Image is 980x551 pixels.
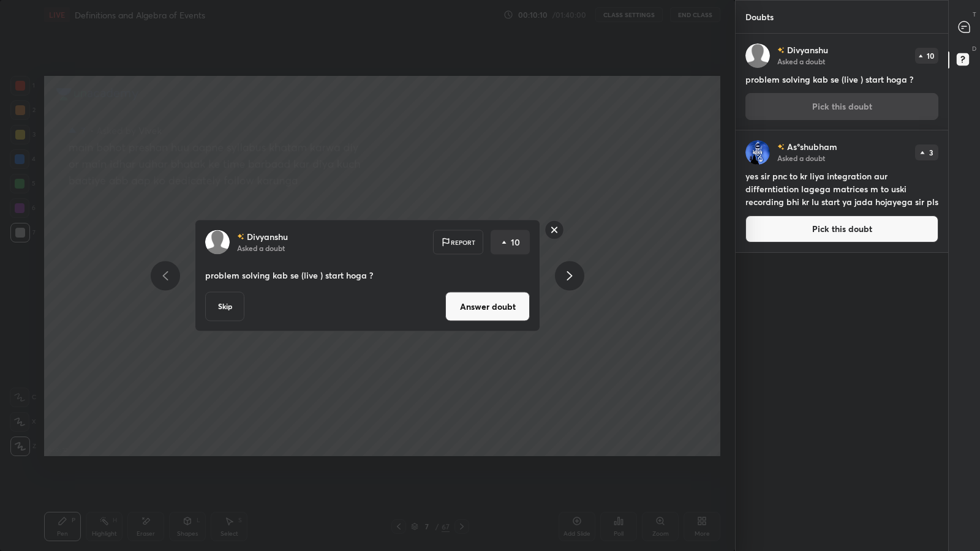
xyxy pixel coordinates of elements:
h4: yes sir pnc to kr liya integration aur differntiation lagega matrices m to uski recording bhi kr ... [745,170,938,208]
img: no-rating-badge.077c3623.svg [237,233,244,240]
p: 10 [511,236,520,249]
p: Asked a doubt [237,243,285,253]
button: Skip [205,292,244,321]
p: Divyanshu [247,232,288,242]
p: Asked a doubt [777,56,825,66]
h4: problem solving kab se (live ) start hoga ? [745,73,938,86]
p: 3 [929,149,933,156]
p: Doubts [736,1,783,33]
img: no-rating-badge.077c3623.svg [777,144,785,151]
button: Pick this doubt [745,216,938,242]
p: 10 [927,52,935,59]
p: D [972,44,976,53]
button: Answer doubt [445,292,530,321]
div: Report [433,230,483,255]
p: Asked a doubt [777,153,825,163]
img: 83b6e1016bdc4db7863251709436b431.jpg [745,140,770,165]
img: default.png [745,43,770,68]
div: grid [736,34,948,551]
img: default.png [205,230,230,255]
p: T [973,10,976,19]
img: no-rating-badge.077c3623.svg [777,47,785,54]
p: As°shubham [787,142,837,152]
p: Divyanshu [787,45,828,55]
p: problem solving kab se (live ) start hoga ? [205,269,530,282]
